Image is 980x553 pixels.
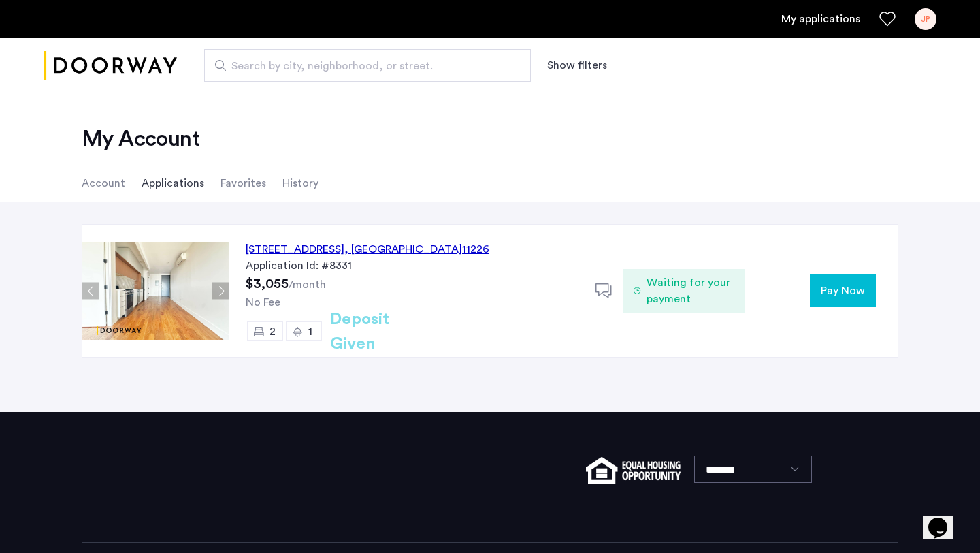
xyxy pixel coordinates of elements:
button: button [810,274,876,307]
img: equal-housing.png [586,457,681,484]
span: 2 [269,326,276,337]
span: Pay Now [821,283,865,299]
div: [STREET_ADDRESS] 11226 [246,241,489,257]
a: Favorites [879,11,896,27]
a: Cazamio logo [44,40,177,91]
li: Applications [142,164,204,202]
button: Previous apartment [82,283,99,300]
button: Next apartment [212,283,229,300]
input: Apartment Search [204,49,531,82]
button: Show or hide filters [547,57,607,74]
div: Application Id: #8331 [246,257,579,274]
span: Waiting for your payment [647,274,734,307]
img: logo [44,40,177,91]
span: 1 [308,326,312,337]
h2: My Account [82,125,898,153]
select: Language select [694,456,812,483]
h2: Deposit Given [330,307,438,356]
img: Apartment photo [82,242,229,340]
iframe: chat widget [923,499,966,539]
li: History [282,164,318,202]
span: $3,055 [246,277,289,291]
a: My application [781,11,860,27]
span: Search by city, neighborhood, or street. [231,58,493,74]
li: Account [82,164,125,202]
span: No Fee [246,297,280,308]
div: JP [915,8,936,30]
sub: /month [289,279,326,290]
span: , [GEOGRAPHIC_DATA] [344,244,462,255]
li: Favorites [220,164,266,202]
